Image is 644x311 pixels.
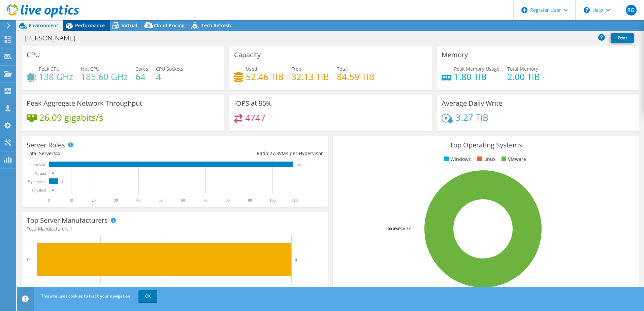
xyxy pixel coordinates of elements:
text: Hypervisor [28,179,46,184]
text: 70 [203,198,207,203]
a: OK [138,290,157,302]
h3: IOPS at 95% [234,100,272,107]
li: Linux [475,155,495,163]
h4: 185.60 GHz [81,73,128,80]
h4: 3.27 TiB [456,114,488,121]
text: Physical [32,188,46,193]
h3: CPU [27,51,40,59]
h4: 26.09 gigabits/s [39,114,103,121]
svg: \n [584,7,590,13]
span: Net CPU [81,66,99,72]
text: 10 [69,198,73,203]
span: Used [246,66,257,72]
h3: Top Operating Systems [338,141,634,149]
span: Peak Memory Usage [454,66,500,72]
text: Dell [27,257,34,262]
span: Cloud Pricing [154,22,185,29]
h4: 2.00 TiB [507,73,540,80]
text: 50 [159,198,163,203]
span: Virtual [122,22,137,29]
h3: Average Daily Write [442,100,502,107]
h4: 4 [156,73,183,80]
li: Windows [442,155,471,163]
h4: 138 GHz [39,73,73,80]
span: Cores [135,66,148,72]
text: 0 [52,188,54,192]
text: 20 [92,198,96,203]
span: Performance [75,22,105,29]
text: 4 [295,257,297,262]
text: 0 [48,198,50,203]
text: 30 [114,198,118,203]
a: Print [611,33,634,43]
h1: [PERSON_NAME] [22,34,86,42]
tspan: ESXi 7.0 [398,226,411,231]
h4: Total Manufacturers: [27,225,323,233]
span: CPU Sockets [156,66,183,72]
span: Environment [29,22,58,29]
h4: 32.13 TiB [291,73,329,80]
h4: 52.46 TiB [246,73,284,80]
text: 80 [226,198,230,203]
span: Total [337,66,348,72]
div: Total Servers: [27,150,175,157]
span: Peak CPU [39,66,60,72]
text: 90 [248,198,252,203]
h3: Peak Aggregate Network Throughput [27,100,142,107]
span: 27.3 [269,150,279,157]
h3: Memory [442,51,468,59]
text: 4 [62,180,63,183]
span: This site uses cookies to track your navigation. [41,293,131,299]
h3: Capacity [234,51,261,59]
span: Tech Refresh [201,22,231,29]
text: Guest VM [29,163,45,167]
h4: 4747 [245,114,265,122]
div: Ratio: VMs per Hypervisor [175,150,323,157]
h3: Server Roles [27,141,65,149]
text: 0 [52,172,54,175]
h4: 1.80 TiB [454,73,500,80]
text: 40 [136,198,140,203]
tspan: 100.0% [386,226,398,231]
span: RG [626,5,637,15]
h4: 64 [135,73,148,80]
h3: Top Server Manufacturers [27,217,108,224]
li: VMware [500,155,526,163]
span: Total Memory [507,66,538,72]
span: 4 [57,150,60,157]
h4: 84.59 TiB [337,73,375,80]
text: 60 [181,198,185,203]
text: 109 [296,163,301,167]
span: Free [291,66,301,72]
text: Virtual [35,171,46,176]
text: 100 [269,198,276,203]
span: 1 [70,226,72,232]
text: 110 [292,198,298,203]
